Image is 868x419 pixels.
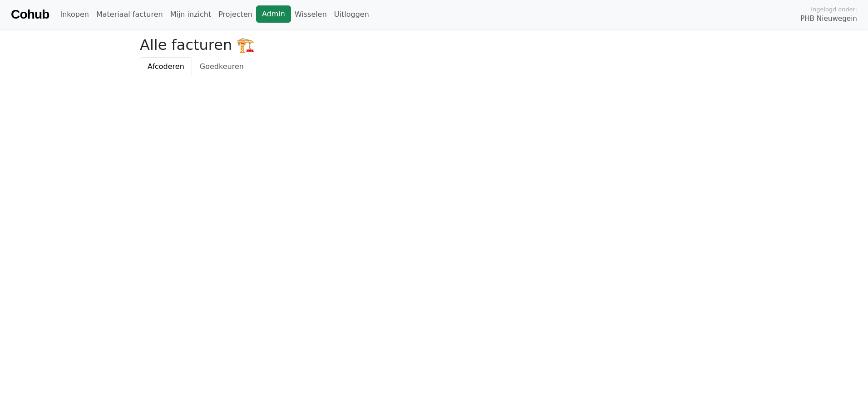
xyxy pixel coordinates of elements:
[93,5,167,24] a: Materiaal facturen
[167,5,215,24] a: Mijn inzicht
[256,5,291,23] a: Admin
[140,57,192,76] a: Afcoderen
[200,62,244,71] span: Goedkeuren
[330,5,373,24] a: Uitloggen
[811,5,857,14] span: Ingelogd onder:
[140,36,728,54] h2: Alle facturen 🏗️
[215,5,256,24] a: Projecten
[11,4,49,25] a: Cohub
[800,14,857,24] span: PHB Nieuwegein
[56,5,92,24] a: Inkopen
[192,57,252,76] a: Goedkeuren
[148,62,184,71] span: Afcoderen
[291,5,330,24] a: Wisselen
